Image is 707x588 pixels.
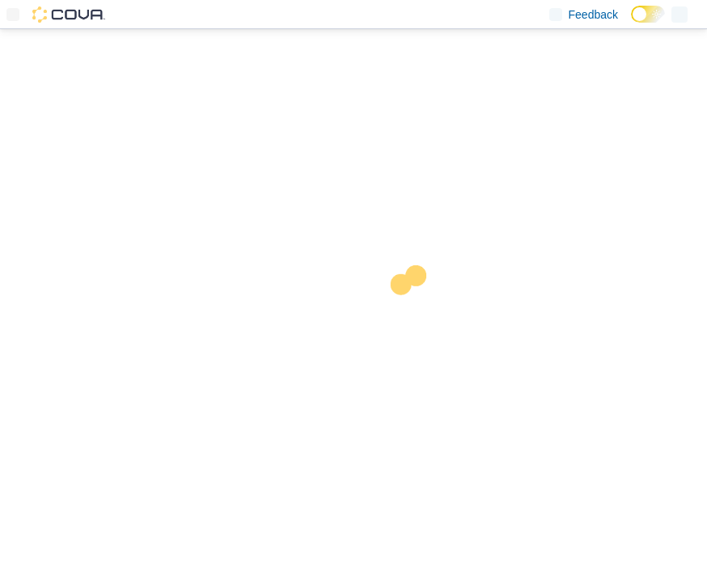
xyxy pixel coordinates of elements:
[631,23,632,23] span: Dark Mode
[569,6,618,23] span: Feedback
[631,6,665,23] input: Dark Mode
[353,253,475,374] img: cova-loader
[32,6,105,23] img: Cova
